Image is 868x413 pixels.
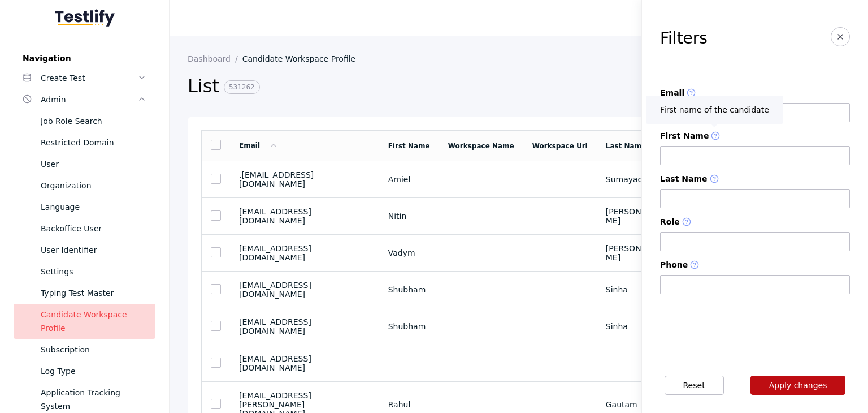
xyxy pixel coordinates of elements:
div: Create Test [41,71,137,85]
section: Nitin [388,212,430,221]
h3: Filters [660,29,708,48]
section: Gautam [606,400,661,409]
div: Subscription [41,343,146,356]
section: Rahul [388,400,430,409]
a: Language [14,196,155,218]
a: Settings [14,261,155,282]
section: [PERSON_NAME] [606,207,661,225]
label: Role [660,217,850,227]
a: Organization [14,175,155,196]
a: Job Role Search [14,110,155,132]
button: Reset [665,376,724,395]
a: Candidate Workspace Profile [242,54,365,63]
div: Backoffice User [41,222,146,235]
label: Last Name [660,174,850,184]
div: Admin [41,93,137,106]
div: Typing Test Master [41,286,146,300]
a: Dashboard [188,54,242,63]
section: Shubham [388,285,430,294]
div: User Identifier [41,243,146,257]
a: Subscription [14,339,155,360]
a: Restricted Domain [14,132,155,153]
img: Testlify - Backoffice [55,9,115,27]
section: .[EMAIL_ADDRESS][DOMAIN_NAME] [239,170,370,188]
a: Backoffice User [14,218,155,239]
span: 531262 [224,80,260,94]
label: Navigation [14,54,155,63]
div: Log Type [41,364,146,378]
section: [PERSON_NAME] [606,244,661,262]
section: Shubham [388,322,430,331]
div: Restricted Domain [41,136,146,149]
div: Organization [41,179,146,192]
section: Sinha [606,285,661,294]
a: Last Name [606,142,646,150]
section: Amiel [388,175,430,184]
div: Job Role Search [41,114,146,128]
button: Apply changes [750,376,846,395]
a: Typing Test Master [14,282,155,304]
section: Vadym [388,248,430,257]
div: User [41,157,146,171]
td: Workspace Url [523,131,597,161]
div: Settings [41,265,146,278]
label: Email [660,88,850,98]
label: First Name [660,131,850,141]
section: [EMAIL_ADDRESS][DOMAIN_NAME] [239,244,370,262]
h2: List [188,75,674,98]
a: First Name [388,142,430,150]
a: Email [239,141,278,149]
div: Language [41,200,146,214]
a: Candidate Workspace Profile [14,304,155,339]
a: User Identifier [14,239,155,261]
a: Log Type [14,360,155,382]
td: Workspace Name [439,131,523,161]
div: Candidate Workspace Profile [41,308,146,335]
section: Sumayao [606,175,661,184]
section: [EMAIL_ADDRESS][DOMAIN_NAME] [239,354,370,372]
section: [EMAIL_ADDRESS][DOMAIN_NAME] [239,207,370,225]
section: [EMAIL_ADDRESS][DOMAIN_NAME] [239,281,370,299]
a: User [14,153,155,175]
section: Sinha [606,322,661,331]
section: [EMAIL_ADDRESS][DOMAIN_NAME] [239,317,370,335]
div: Application Tracking System [41,386,146,413]
label: Phone [660,260,850,270]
